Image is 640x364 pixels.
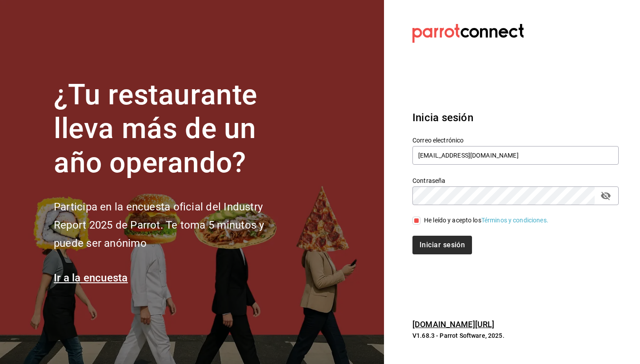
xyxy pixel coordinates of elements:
a: Términos y condiciones. [481,217,548,224]
h2: Participa en la encuesta oficial del Industry Report 2025 de Parrot. Te toma 5 minutos y puede se... [54,198,294,252]
label: Correo electrónico [412,137,619,143]
a: Ir a la encuesta [54,272,128,284]
h1: ¿Tu restaurante lleva más de un año operando? [54,78,294,180]
a: [DOMAIN_NAME][URL] [412,320,494,329]
input: Ingresa tu correo electrónico [412,146,619,165]
p: V1.68.3 - Parrot Software, 2025. [412,331,619,340]
div: He leído y acepto los [424,216,548,225]
h3: Inicia sesión [412,110,619,126]
button: Iniciar sesión [412,236,472,254]
label: Contraseña [412,177,619,183]
button: passwordField [598,188,613,203]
